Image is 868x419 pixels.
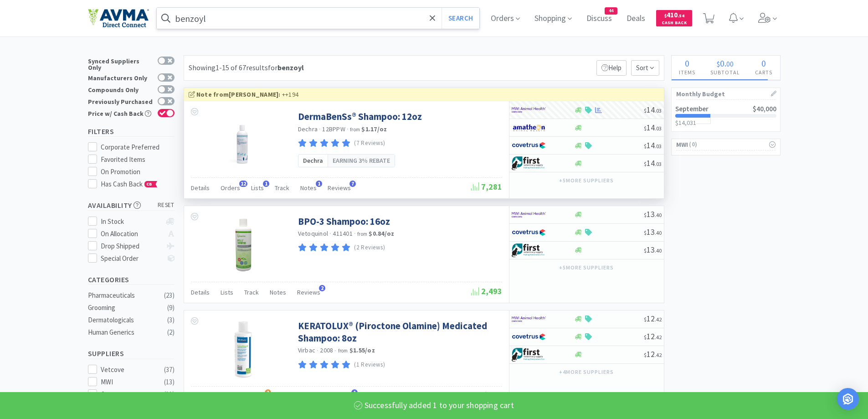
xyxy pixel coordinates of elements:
[265,389,271,396] span: 1
[583,15,616,23] a: Discuss44
[512,103,546,117] img: f6b2451649754179b5b4e0c70c3f7cb0_2.png
[191,184,210,192] span: Details
[672,100,780,131] a: September$40,000$14,031
[88,327,162,338] div: Human Generics
[101,389,157,400] div: Covetrus
[471,181,502,192] span: 7,281
[88,274,175,285] h5: Categories
[196,90,281,98] strong: Note from [PERSON_NAME] :
[555,261,618,274] button: +5more suppliers
[298,154,395,167] a: DechraEarning 3% rebate
[300,184,317,192] span: Notes
[88,126,175,137] h5: Filters
[164,377,175,388] div: ( 13 )
[349,346,375,354] strong: $1.55 / oz
[512,226,546,239] img: 77fca1acd8b6420a9015268ca798ef17_1.png
[644,143,647,150] span: $
[361,125,387,133] strong: $1.17 / oz
[338,347,348,354] span: from
[655,212,662,218] span: . 40
[655,143,662,150] span: . 03
[656,6,692,31] a: $410.54Cash Back
[555,174,618,187] button: +5more suppliers
[644,104,662,115] span: 14
[644,352,647,358] span: $
[167,315,175,326] div: ( 3 )
[101,253,161,264] div: Special Order
[101,228,161,239] div: On Allocation
[748,68,780,77] h4: Carts
[88,290,162,301] div: Pharmaceuticals
[478,390,502,401] span: 751
[357,231,367,237] span: from
[349,181,356,187] span: 7
[214,320,273,379] img: 94f6511a104c4d98bde3ca33752a7026_393631.jpg
[214,215,273,274] img: 7a594ad31a8c44f39d479df99533de80_310183.jpeg
[333,229,353,238] span: 411401
[555,366,618,378] button: +4more suppliers
[720,57,724,69] span: 0
[217,110,269,170] img: b1d35a75256b4458b39928fde84659c1_346235.jpg
[655,247,662,254] span: . 40
[189,89,659,99] div: ++194
[703,68,748,77] h4: Subtotal
[297,288,320,296] span: Reviews
[319,285,325,291] span: 2
[88,9,149,28] img: e4e33dab9f054f5782a47901c742baa9_102.png
[157,8,480,29] input: Search by item, sku, manufacturer, ingredient, size...
[605,8,617,14] span: 44
[644,313,662,324] span: 12
[675,119,696,127] span: $14,031
[298,229,329,238] a: Vetoquinol
[512,121,546,134] img: 3331a67d23dc422aa21b1ec98afbf632_11.png
[88,315,162,326] div: Dermatologicals
[101,364,157,375] div: Vetcove
[351,389,358,396] span: 1
[221,288,233,296] span: Lists
[655,125,662,132] span: . 03
[655,229,662,236] span: . 40
[703,59,748,68] div: .
[753,104,776,113] span: $40,000
[354,229,356,238] span: ·
[88,97,153,105] div: Previously Purchased
[298,346,316,354] a: Virbac
[319,125,321,133] span: ·
[664,10,684,19] span: 410
[88,109,153,117] div: Price w/ Cash Back
[471,286,502,296] span: 2,493
[189,62,304,74] div: Showing 1-15 of 67 results
[717,59,720,68] span: $
[655,160,662,167] span: . 03
[442,8,479,29] button: Search
[655,316,662,323] span: . 42
[512,348,546,362] img: 67d67680309e4a0bb49a5ff0391dcc42_6.png
[631,60,659,76] span: Sort
[145,181,154,187] span: CB
[191,288,210,296] span: Details
[644,160,647,167] span: $
[354,139,385,148] p: (7 Reviews)
[644,244,662,255] span: 13
[239,181,247,187] span: 12
[512,312,546,326] img: f6b2451649754179b5b4e0c70c3f7cb0_2.png
[320,346,333,354] span: 2008
[676,140,688,150] span: MWI
[664,13,667,19] span: $
[688,140,766,149] span: ( 0 )
[88,57,153,71] div: Synced Suppliers Only
[277,63,304,72] strong: benzoyl
[298,215,390,228] a: BPO-3 Shampoo: 16oz
[726,59,734,68] span: 00
[167,327,175,338] div: ( 2 )
[354,360,385,370] p: (1 Reviews)
[328,184,351,192] span: Reviews
[644,247,647,254] span: $
[101,154,175,165] div: Favorited Items
[101,377,157,388] div: MWI
[88,302,162,313] div: Grooming
[675,105,709,112] h2: September
[298,110,422,123] a: DermaBenSs® Shampoo: 12oz
[512,330,546,344] img: 77fca1acd8b6420a9015268ca798ef17_1.png
[164,364,175,375] div: ( 37 )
